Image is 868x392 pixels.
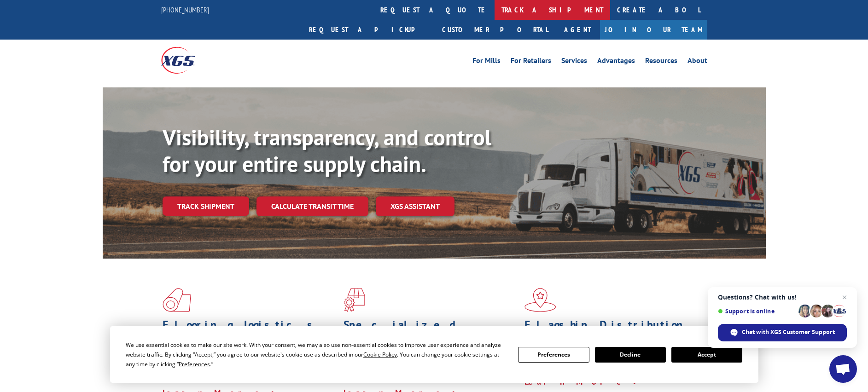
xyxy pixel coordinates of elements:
[256,196,368,216] a: Calculate transit time
[595,347,666,363] button: Decline
[110,326,758,383] div: Cookie Consent Prompt
[163,123,491,178] b: Visibility, transparency, and control for your entire supply chain.
[161,5,209,14] a: [PHONE_NUMBER]
[376,196,454,216] a: XGS ASSISTANT
[839,292,850,303] span: Close chat
[597,57,635,67] a: Advantages
[344,288,365,312] img: xgs-icon-focused-on-flooring-red
[687,57,707,67] a: About
[600,20,707,40] a: Join Our Team
[524,376,639,387] a: Learn More >
[163,288,191,312] img: xgs-icon-total-supply-chain-intelligence-red
[179,360,210,368] span: Preferences
[435,20,555,40] a: Customer Portal
[524,319,699,346] h1: Flagship Distribution Model
[363,351,397,358] span: Cookie Policy
[511,57,551,67] a: For Retailers
[742,328,835,336] span: Chat with XGS Customer Support
[344,319,518,346] h1: Specialized Freight Experts
[718,294,847,301] span: Questions? Chat with us!
[561,57,587,67] a: Services
[163,196,249,216] a: Track shipment
[718,308,795,315] span: Support is online
[302,20,435,40] a: Request a pickup
[829,355,857,383] div: Open chat
[524,288,556,312] img: xgs-icon-flagship-distribution-model-red
[645,57,677,67] a: Resources
[671,347,742,363] button: Accept
[163,319,337,346] h1: Flooring Logistics Solutions
[718,324,847,341] div: Chat with XGS Customer Support
[472,57,501,67] a: For Mills
[518,347,589,363] button: Preferences
[555,20,600,40] a: Agent
[126,340,507,369] div: We use essential cookies to make our site work. With your consent, we may also use non-essential ...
